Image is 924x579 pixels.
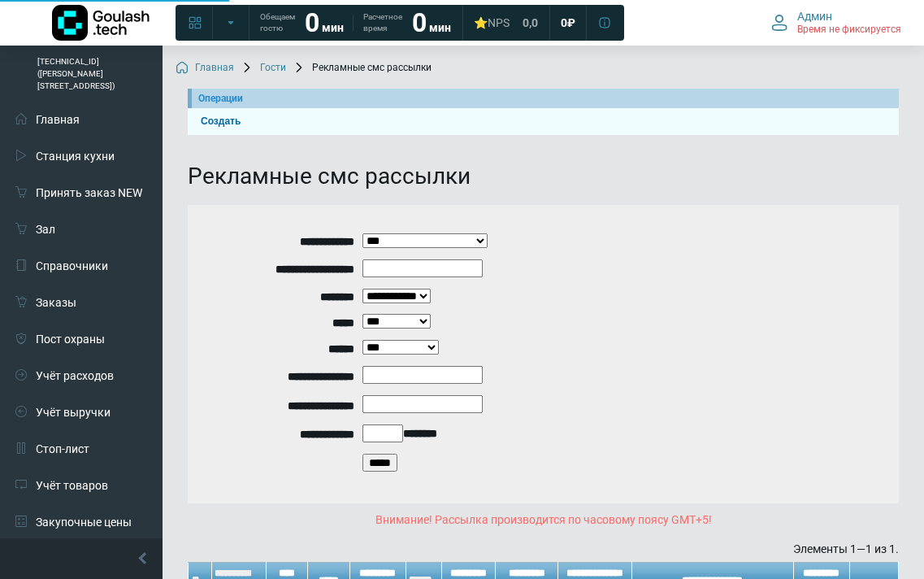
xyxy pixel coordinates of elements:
span: NPS [488,16,510,29]
h1: Рекламные смс рассылки [188,163,899,190]
span: мин [322,21,344,34]
span: 0,0 [523,15,538,30]
button: Админ Время не фиксируется [761,6,911,40]
a: Обещаем гостю 0 мин Расчетное время 0 мин [250,8,461,37]
a: 0 ₽ [551,8,585,37]
a: Создать [194,114,892,129]
span: Рекламные смс рассылки [293,62,432,75]
span: Время не фиксируется [797,24,901,37]
div: ⭐ [474,15,510,30]
span: 0 [561,15,567,30]
img: Логотип компании Goulash.tech [52,5,150,41]
span: Админ [797,9,832,24]
span: Обещаем гостю [260,11,295,34]
a: Гости [241,62,286,75]
span: мин [429,21,451,34]
a: ⭐NPS 0,0 [464,8,548,37]
strong: 0 [305,7,319,38]
span: ₽ [567,15,575,30]
div: Элементы 1—1 из 1. [188,541,899,558]
span: Расчетное время [363,11,402,34]
strong: 0 [412,7,427,38]
div: Операции [198,91,892,106]
a: Главная [176,62,234,75]
span: Внимание! Рассылка производится по часовому поясу GMT+5! [375,513,712,526]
